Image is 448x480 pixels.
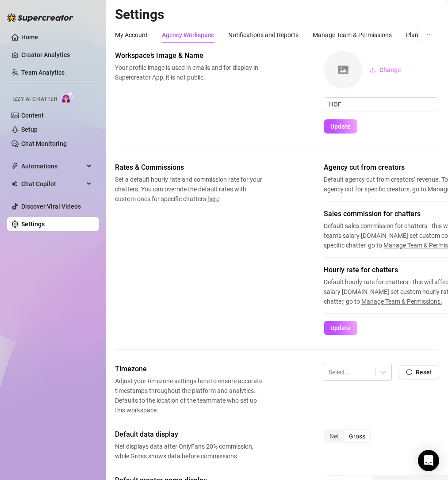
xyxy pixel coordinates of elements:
[330,123,351,130] span: Update
[21,69,65,76] a: Team Analytics
[115,30,148,40] div: My Account
[11,181,17,187] img: Chat Copilot
[115,162,264,173] span: Rates & Commissions
[115,376,264,415] span: Adjust your timezone settings here to ensure accurate timestamps throughout the platform and anal...
[207,195,219,202] span: here
[115,63,264,82] span: Your profile image is used in emails and for display in Supercreator App, it is not public.
[61,91,74,104] img: AI Chatter
[21,221,45,228] a: Settings
[21,126,38,133] a: Setup
[228,30,299,40] div: Notifications and Reports
[21,159,84,173] span: Automations
[379,66,401,73] span: Change
[325,430,344,442] div: Net
[406,30,444,40] div: Plans & Billing
[370,67,376,73] span: upload
[330,324,351,331] span: Update
[21,140,67,147] a: Chat Monitoring
[115,175,264,204] span: Set a default hourly rate and commission rate for your chatters. You can override the default rat...
[115,364,264,374] span: Timezone
[21,48,92,62] a: Creator Analytics
[11,163,19,170] span: thunderbolt
[399,365,439,379] button: Reset
[344,430,370,442] div: Gross
[21,177,84,191] span: Chat Copilot
[115,429,264,440] span: Default data display
[21,34,38,41] a: Home
[324,429,371,443] div: segmented control
[21,112,44,119] a: Content
[418,450,439,471] div: Open Intercom Messenger
[324,321,357,335] button: Update
[115,442,264,461] span: Net displays data after OnlyFans 20% commission, while Gross shows data before commissions
[426,32,432,38] span: ellipsis
[313,30,392,40] div: Manage Team & Permissions
[115,50,264,61] span: Workspace’s Image & Name
[406,369,412,375] span: reload
[12,95,57,103] span: Izzy AI Chatter
[115,6,439,23] h2: Settings
[162,30,214,40] div: Agency Workspace
[324,51,362,89] img: square-placeholder.png
[21,203,81,210] a: Discover Viral Videos
[363,63,408,77] button: Change
[361,298,442,305] span: Manage Team & Permissions.
[416,369,432,376] span: Reset
[7,13,73,22] img: logo-BBDzfeDw.svg
[419,27,439,43] button: ellipsis
[324,97,439,111] input: Enter name
[324,119,357,133] button: Update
